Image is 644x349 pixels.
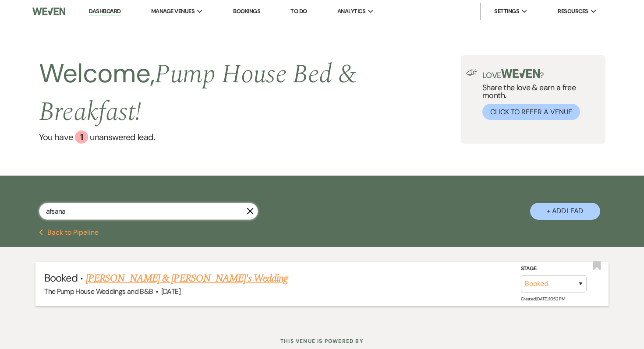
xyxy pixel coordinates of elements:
[32,2,65,21] img: Weven Logo
[477,69,600,120] div: Share the love & earn a free month.
[39,203,258,220] input: Search by name, event date, email address or phone number
[161,287,180,296] span: [DATE]
[337,7,365,16] span: Analytics
[530,203,600,220] button: + Add Lead
[89,7,120,16] a: Dashboard
[558,7,588,16] span: Resources
[44,271,78,285] span: Booked
[482,104,580,120] button: Click to Refer a Venue
[86,271,288,286] a: [PERSON_NAME] & [PERSON_NAME]'s Wedding
[44,287,153,296] span: The Pump House Weddings and B&B
[39,54,357,132] span: Pump House Bed & Breakfast !
[39,229,99,236] button: Back to Pipeline
[501,69,540,78] img: weven-logo-green.svg
[233,7,260,15] a: Bookings
[75,130,88,144] div: 1
[521,264,587,274] label: Stage:
[482,69,600,79] p: Love ?
[39,130,461,144] a: You have 1 unanswered lead.
[494,7,519,16] span: Settings
[466,69,477,76] img: loud-speaker-illustration.svg
[521,296,565,302] span: Created: [DATE] 10:52 PM
[290,7,307,15] a: To Do
[151,7,195,16] span: Manage Venues
[39,55,461,130] h2: Welcome,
